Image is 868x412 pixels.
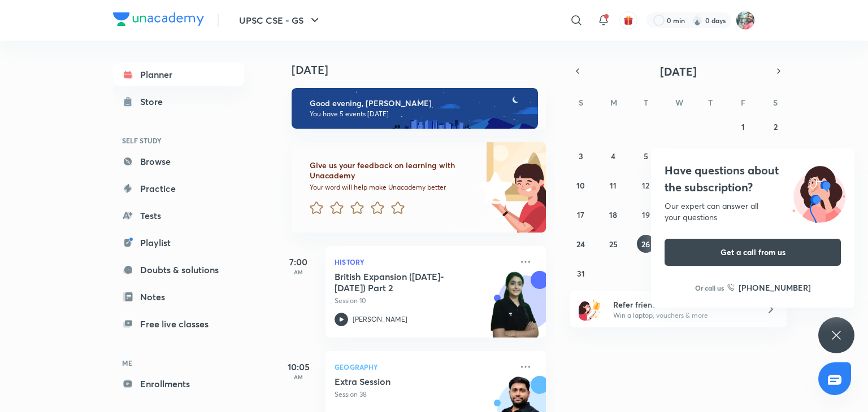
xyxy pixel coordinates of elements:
abbr: August 26, 2025 [641,239,650,249]
button: August 1, 2025 [734,117,752,135]
a: Store [113,90,244,113]
abbr: August 10, 2025 [576,180,585,191]
h5: British Expansion (1757- 1857) Part 2 [335,271,475,293]
a: Notes [113,286,244,308]
h5: 7:00 [276,255,321,269]
h5: Extra Session [335,376,475,387]
abbr: August 1, 2025 [741,121,745,132]
h4: Have questions about the subscription? [665,162,841,196]
h6: Give us your feedback on learning with Unacademy [310,160,475,181]
button: Get a call from us [665,239,841,266]
h6: SELF STUDY [113,131,244,150]
button: August 2, 2025 [766,117,784,135]
button: August 5, 2025 [637,147,655,165]
h6: ME [113,353,244,372]
a: Enrollments [113,372,244,395]
abbr: August 17, 2025 [577,209,584,220]
p: History [335,255,512,269]
abbr: August 11, 2025 [610,180,617,191]
a: Doubts & solutions [113,258,244,281]
div: Our expert can answer all your questions [665,200,841,223]
a: Browse [113,150,244,173]
a: Playlist [113,231,244,254]
button: UPSC CSE - GS [232,9,328,32]
abbr: August 2, 2025 [774,121,778,132]
div: Store [140,95,170,108]
button: August 25, 2025 [604,235,622,253]
h6: [PHONE_NUMBER] [739,282,811,293]
button: August 19, 2025 [637,205,655,223]
img: Company Logo [113,12,204,26]
img: ttu_illustration_new.svg [783,162,854,223]
img: avatar [623,15,633,25]
span: [DATE] [660,64,697,79]
a: [PHONE_NUMBER] [727,282,811,293]
a: Planner [113,63,244,86]
button: August 8, 2025 [734,147,752,165]
img: feedback_image [440,142,546,233]
abbr: August 5, 2025 [644,151,648,161]
abbr: Thursday [708,97,713,108]
p: Your word will help make Unacademy better [310,183,475,192]
button: August 12, 2025 [637,176,655,194]
p: AM [276,374,321,380]
button: August 24, 2025 [572,235,590,253]
abbr: August 19, 2025 [642,209,650,220]
p: AM [276,269,321,275]
button: August 7, 2025 [701,147,719,165]
a: Company Logo [113,12,204,29]
img: evening [292,88,538,129]
button: August 26, 2025 [637,235,655,253]
abbr: Sunday [579,97,583,108]
p: Win a laptop, vouchers & more [613,310,752,321]
button: August 4, 2025 [604,147,622,165]
button: avatar [619,11,637,29]
img: referral [579,298,601,321]
abbr: Wednesday [675,97,683,108]
img: Prerna Pathak [736,11,755,30]
button: August 9, 2025 [766,147,784,165]
a: Tests [113,204,244,227]
button: August 11, 2025 [604,176,622,194]
abbr: August 25, 2025 [609,239,618,249]
button: August 6, 2025 [669,147,687,165]
p: Session 10 [335,296,512,306]
abbr: August 12, 2025 [642,180,649,191]
abbr: August 24, 2025 [576,239,585,249]
h6: Refer friends [613,299,752,310]
p: You have 5 events [DATE] [310,109,528,119]
p: Session 38 [335,389,512,400]
abbr: Friday [741,97,745,108]
h4: [DATE] [292,63,557,77]
abbr: Monday [610,97,617,108]
p: [PERSON_NAME] [353,314,407,325]
p: Geography [335,360,512,374]
a: Practice [113,177,244,200]
h5: 10:05 [276,360,321,374]
button: August 10, 2025 [572,176,590,194]
a: Free live classes [113,313,244,335]
button: August 17, 2025 [572,205,590,223]
img: streak [692,15,703,26]
p: Or call us [695,283,724,293]
button: August 3, 2025 [572,147,590,165]
h6: Good evening, [PERSON_NAME] [310,98,528,108]
abbr: August 3, 2025 [579,151,583,161]
abbr: Saturday [773,97,778,108]
abbr: August 31, 2025 [577,268,585,279]
abbr: August 18, 2025 [609,209,617,220]
img: unacademy [484,271,546,349]
button: [DATE] [585,63,771,79]
button: August 31, 2025 [572,264,590,282]
button: August 18, 2025 [604,205,622,223]
abbr: August 4, 2025 [611,151,615,161]
abbr: Tuesday [644,97,648,108]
